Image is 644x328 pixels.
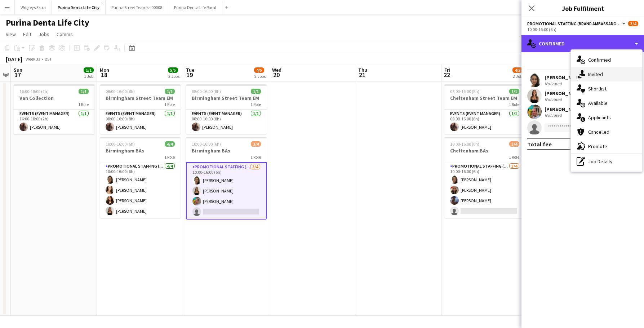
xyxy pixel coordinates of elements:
span: 4/5 [512,67,523,73]
div: Confirmed [571,53,642,67]
h3: Cheltenham BAs [444,147,525,154]
span: 1/1 [79,89,89,94]
span: 1 Role [78,102,89,107]
h3: Van Collection [14,95,94,101]
span: 1/1 [509,89,519,94]
span: 1/1 [84,67,94,73]
div: Cancelled [571,125,642,139]
span: Edit [23,31,31,37]
app-card-role: Promotional Staffing (Brand Ambassadors)3/410:00-16:00 (6h)[PERSON_NAME][PERSON_NAME][PERSON_NAME] [186,162,267,220]
span: Tue [186,67,194,73]
div: 10:00-16:00 (6h) [527,27,638,32]
span: 18 [99,71,109,79]
span: View [6,31,16,37]
span: 1/1 [251,89,261,94]
span: 4/4 [165,141,175,147]
h3: Birmingham BAs [186,147,267,154]
app-job-card: 08:00-16:00 (8h)1/1Birmingham Street Team EM1 RoleEvents (Event Manager)1/108:00-16:00 (8h)[PERSO... [186,84,267,134]
span: Thu [358,67,367,73]
app-card-role: Events (Event Manager)1/108:00-16:00 (8h)[PERSON_NAME] [186,110,267,134]
span: 1 Role [250,102,261,107]
a: Comms [54,30,76,39]
a: View [3,30,19,39]
div: Applicants [571,110,642,125]
button: Wrigleys Extra [15,0,52,14]
app-job-card: 10:00-16:00 (6h)3/4Birmingham BAs1 RolePromotional Staffing (Brand Ambassadors)3/410:00-16:00 (6h... [186,137,267,220]
span: Mon [100,67,109,73]
span: Promotional Staffing (Brand Ambassadors) [527,21,621,26]
span: 10:00-16:00 (6h) [192,141,221,147]
app-card-role: Events (Event Manager)1/116:00-18:00 (2h)[PERSON_NAME] [14,110,94,134]
span: 10:00-16:00 (6h) [106,141,135,147]
button: Promotional Staffing (Brand Ambassadors) [527,21,627,26]
h3: Birmingham Street Team EM [100,95,181,101]
app-card-role: Events (Event Manager)1/108:00-16:00 (8h)[PERSON_NAME] [444,110,525,134]
span: Week 33 [24,56,42,62]
span: 19 [185,71,194,79]
div: Confirmed [521,35,644,52]
span: Comms [57,31,73,37]
span: 1 Role [250,154,261,160]
button: Purina Denta Life Rural [168,0,222,14]
span: 10:00-16:00 (6h) [450,141,479,147]
h3: Birmingham Street Team EM [186,95,267,101]
button: Purina Street Teams - 00008 [106,0,168,14]
div: 2 Jobs [513,74,524,79]
span: 08:00-16:00 (8h) [106,89,135,94]
span: 16:00-18:00 (2h) [19,89,49,94]
app-job-card: 10:00-16:00 (6h)4/4Birmingham BAs1 RolePromotional Staffing (Brand Ambassadors)4/410:00-16:00 (6h... [100,137,181,218]
app-card-role: Events (Event Manager)1/108:00-16:00 (8h)[PERSON_NAME] [100,110,181,134]
app-job-card: 08:00-16:00 (8h)1/1Birmingham Street Team EM1 RoleEvents (Event Manager)1/108:00-16:00 (8h)[PERSO... [100,84,181,134]
app-job-card: 16:00-18:00 (2h)1/1Van Collection1 RoleEvents (Event Manager)1/116:00-18:00 (2h)[PERSON_NAME] [14,84,94,134]
span: 22 [443,71,450,79]
span: 1 Role [509,102,519,107]
div: Not rated [545,112,563,118]
button: Purina Denta Life City [52,0,106,14]
span: 17 [13,71,22,79]
span: 08:00-16:00 (8h) [192,89,221,94]
app-card-role: Promotional Staffing (Brand Ambassadors)3/410:00-16:00 (6h)[PERSON_NAME][PERSON_NAME][PERSON_NAME] [444,162,525,218]
h3: Cheltenham Street Team EM [444,95,525,101]
app-job-card: 10:00-16:00 (6h)3/4Cheltenham BAs1 RolePromotional Staffing (Brand Ambassadors)3/410:00-16:00 (6h... [444,137,525,218]
app-card-role: Promotional Staffing (Brand Ambassadors)4/410:00-16:00 (6h)[PERSON_NAME][PERSON_NAME][PERSON_NAME... [100,162,181,218]
span: Jobs [39,31,49,37]
span: Fri [444,67,450,73]
span: 1 Role [509,154,519,160]
div: 2 Jobs [168,74,179,79]
span: Sun [14,67,22,73]
div: 1 Job [84,74,93,79]
div: [PERSON_NAME] [545,106,583,112]
span: 4/5 [254,67,264,73]
div: 2 Jobs [254,74,266,79]
span: 5/5 [168,67,178,73]
h3: Job Fulfilment [521,4,644,13]
span: 1/1 [165,89,175,94]
span: 20 [271,71,281,79]
span: 3/4 [509,141,519,147]
h3: Birmingham BAs [100,147,181,154]
div: Job Details [571,154,642,169]
a: Jobs [36,30,52,39]
div: Not rated [545,81,563,86]
span: 1 Role [164,102,175,107]
div: Not rated [545,97,563,102]
div: Shortlist [571,81,642,96]
span: 08:00-16:00 (8h) [450,89,479,94]
h1: Purina Denta Life City [6,17,89,28]
div: Total fee [527,141,552,148]
div: Available [571,96,642,110]
div: BST [45,56,52,62]
span: 3/4 [628,21,638,26]
app-job-card: 08:00-16:00 (8h)1/1Cheltenham Street Team EM1 RoleEvents (Event Manager)1/108:00-16:00 (8h)[PERSO... [444,84,525,134]
span: 1 Role [164,154,175,160]
div: [PERSON_NAME] [545,90,583,97]
span: 3/4 [251,141,261,147]
div: [PERSON_NAME] [545,74,583,81]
